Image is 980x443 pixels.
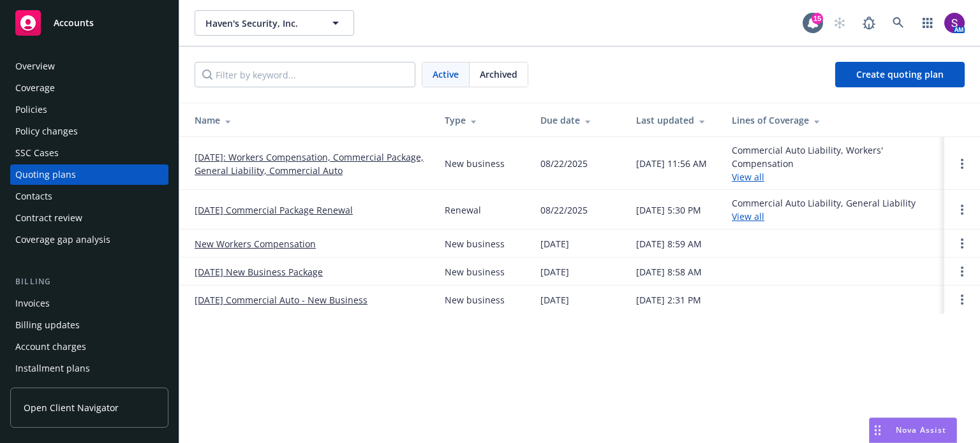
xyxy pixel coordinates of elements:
a: View all [732,171,764,183]
a: Search [886,10,911,36]
div: Overview [15,56,55,76]
span: Haven's Security, Inc. [205,17,316,30]
a: Open options [954,202,970,217]
div: 15 [812,11,823,22]
div: [DATE] 5:30 PM [636,203,701,217]
a: Report a Bug [856,10,882,36]
a: Contract review [10,208,168,228]
div: Policy changes [15,121,78,142]
div: Policies [15,99,47,120]
span: Accounts [54,18,94,28]
a: Account charges [10,337,168,357]
div: Account charges [15,337,86,357]
div: New business [445,265,505,279]
div: Lines of Coverage [732,113,934,127]
a: New Workers Compensation [195,237,316,251]
span: Open Client Navigator [24,401,119,414]
button: Nova Assist [869,418,957,443]
a: Open options [954,236,970,251]
div: Installment plans [15,358,90,379]
a: Policies [10,99,168,120]
a: [DATE] Commercial Package Renewal [195,203,353,217]
div: [DATE] [540,237,569,251]
a: Invoices [10,293,168,314]
a: View all [732,210,764,222]
div: Billing [10,275,168,288]
div: 08/22/2025 [540,203,588,217]
span: Nova Assist [896,425,946,435]
div: [DATE] 2:31 PM [636,293,701,307]
div: Due date [540,113,616,127]
a: Coverage [10,78,168,98]
a: Open options [954,264,970,279]
img: photo [944,13,965,33]
a: Quoting plans [10,164,168,185]
div: Name [195,113,424,127]
div: Contract review [15,208,82,228]
div: [DATE] 8:58 AM [636,265,702,279]
div: Coverage gap analysis [15,229,110,250]
div: Coverage [15,78,55,98]
span: Archived [480,68,517,81]
div: New business [445,157,505,170]
div: [DATE] [540,265,569,279]
div: Type [445,113,520,127]
a: Installment plans [10,358,168,379]
button: Haven's Security, Inc. [195,10,354,36]
input: Filter by keyword... [195,62,415,87]
a: Accounts [10,5,168,41]
a: Policy changes [10,121,168,142]
a: [DATE] New Business Package [195,265,323,279]
a: Start snowing [827,10,852,36]
a: Overview [10,56,168,76]
div: Contacts [15,186,52,207]
a: SSC Cases [10,143,168,163]
div: New business [445,293,505,307]
span: Create quoting plan [856,68,944,80]
a: Coverage gap analysis [10,229,168,250]
a: Billing updates [10,315,168,335]
span: Active [433,68,459,81]
div: Commercial Auto Liability, Workers' Compensation [732,143,934,184]
div: Last updated [636,113,711,127]
div: [DATE] [540,293,569,307]
div: Invoices [15,293,50,314]
div: Commercial Auto Liability, General Liability [732,196,916,223]
div: Drag to move [870,418,886,442]
div: New business [445,237,505,251]
div: [DATE] 11:56 AM [636,157,707,170]
a: Contacts [10,186,168,207]
a: Open options [954,292,970,307]
a: [DATE]: Workers Compensation, Commercial Package, General Liability, Commercial Auto [195,150,424,177]
div: Billing updates [15,315,80,335]
a: [DATE] Commercial Auto - New Business [195,293,367,307]
div: 08/22/2025 [540,157,588,170]
div: SSC Cases [15,143,59,163]
div: Quoting plans [15,164,76,185]
a: Create quoting plan [835,62,965,87]
div: [DATE] 8:59 AM [636,237,702,251]
a: Open options [954,156,970,171]
div: Renewal [445,203,481,217]
a: Switch app [915,10,940,36]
